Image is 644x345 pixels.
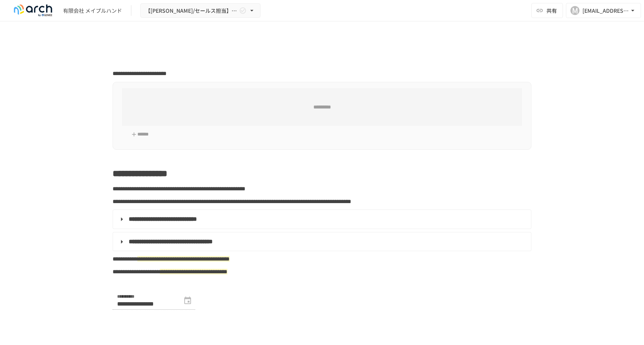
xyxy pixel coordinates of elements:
[9,5,57,17] img: logo-default@2x-9cf2c760.svg
[582,6,629,15] div: [EMAIL_ADDRESS][DOMAIN_NAME]
[531,3,563,18] button: 共有
[566,3,641,18] button: M[EMAIL_ADDRESS][DOMAIN_NAME]
[570,6,579,15] div: M
[546,6,557,15] span: 共有
[63,7,122,15] div: 有限会社 メイプルハンド
[140,3,260,18] button: 【[PERSON_NAME]/セールス担当】有限会社メイプルハンド様_初期設定サポート
[145,6,238,15] span: 【[PERSON_NAME]/セールス担当】有限会社メイプルハンド様_初期設定サポート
